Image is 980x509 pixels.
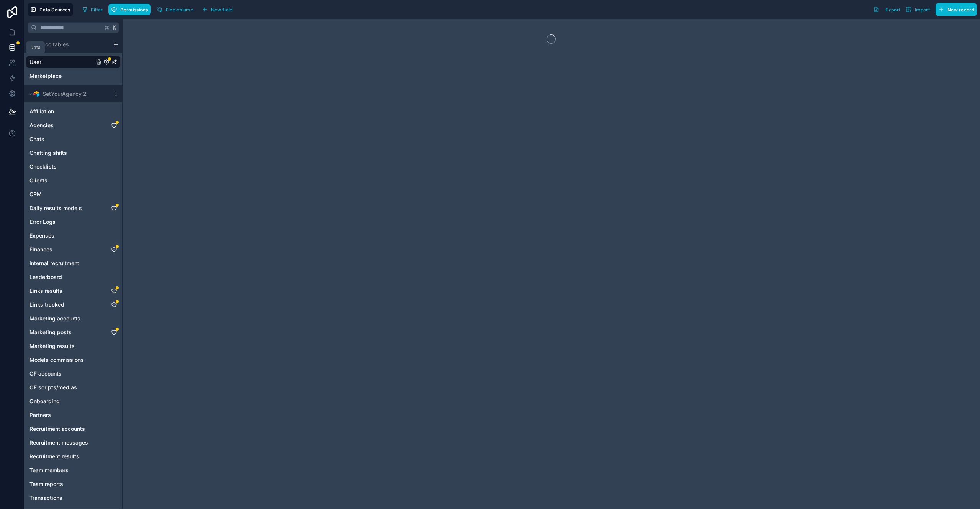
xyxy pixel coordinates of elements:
[28,3,73,16] button: Data Sources
[947,7,974,13] span: New record
[871,3,903,16] button: Export
[936,3,977,16] button: New record
[79,4,106,15] button: Filter
[154,4,196,15] button: Find column
[915,7,930,13] span: Import
[933,3,977,16] a: New record
[120,7,148,13] span: Permissions
[903,3,933,16] button: Import
[39,7,70,13] span: Data Sources
[108,4,150,15] button: Permissions
[199,4,235,15] button: New field
[91,7,103,13] span: Filter
[885,7,900,13] span: Export
[112,25,117,30] span: K
[166,7,193,13] span: Find column
[211,7,233,13] span: New field
[30,44,41,51] div: Data
[108,4,154,15] a: Permissions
